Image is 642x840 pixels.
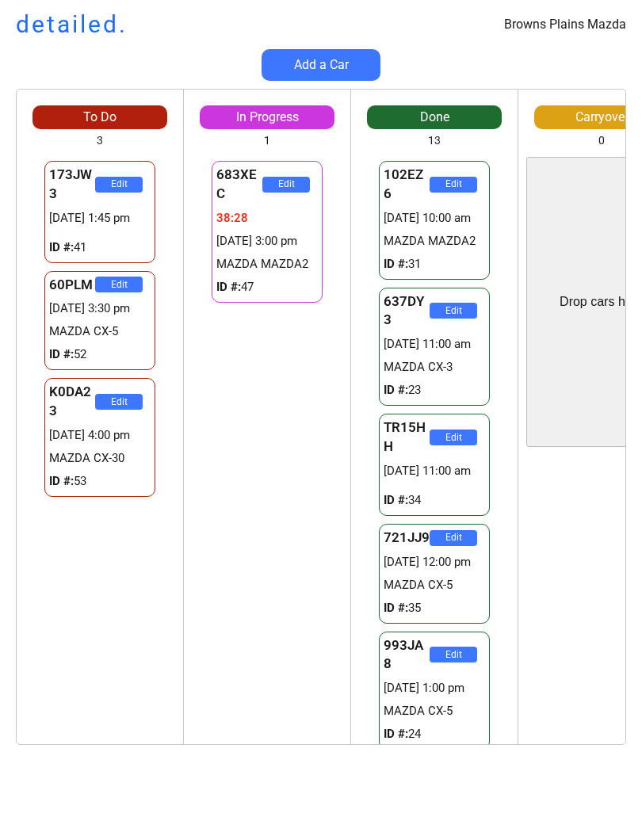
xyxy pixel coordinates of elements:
div: 47 [216,279,318,296]
div: 52 [49,346,151,363]
div: MAZDA CX-5 [49,323,151,340]
div: [DATE] 12:00 pm [384,554,485,571]
div: [DATE] 3:00 pm [216,233,318,250]
strong: ID #: [384,383,408,397]
div: [DATE] 1:00 pm [384,680,485,697]
strong: ID #: [384,493,408,507]
button: Edit [430,430,477,445]
h1: detailed. [16,8,128,41]
button: Edit [95,394,143,410]
div: To Do [32,109,167,126]
div: 35 [384,600,485,617]
div: [DATE] 4:00 pm [49,427,151,444]
div: [DATE] 1:45 pm [49,210,151,227]
strong: ID #: [49,347,74,361]
div: [DATE] 3:30 pm [49,300,151,317]
div: 683XEC [216,166,262,204]
div: 24 [384,726,485,743]
div: 13 [428,133,441,149]
div: Browns Plains Mazda [504,16,626,33]
div: 637DY3 [384,292,430,330]
div: MAZDA MAZDA2 [216,256,318,273]
div: 23 [384,382,485,399]
button: Add a Car [262,49,380,81]
div: 34 [384,492,485,509]
div: 993JA8 [384,636,430,674]
strong: ID #: [49,474,74,488]
div: 41 [49,239,151,256]
div: 53 [49,473,151,490]
button: Edit [95,277,143,292]
button: Edit [262,177,310,193]
div: [DATE] 11:00 am [384,463,485,479]
div: 3 [97,133,103,149]
div: 60PLM [49,276,95,295]
div: 173JW3 [49,166,95,204]
div: TR15HH [384,418,430,456]
button: Edit [430,647,477,662]
strong: ID #: [384,727,408,741]
div: MAZDA MAZDA2 [384,233,485,250]
button: Edit [430,530,477,546]
div: 0 [598,133,605,149]
strong: ID #: [49,240,74,254]
strong: ID #: [384,601,408,615]
strong: ID #: [216,280,241,294]
div: 38:28 [216,210,318,227]
div: [DATE] 10:00 am [384,210,485,227]
div: [DATE] 11:00 am [384,336,485,353]
div: K0DA23 [49,383,95,421]
div: Done [367,109,502,126]
div: 721JJ9 [384,529,430,548]
button: Edit [430,303,477,319]
div: MAZDA CX-5 [384,577,485,594]
div: In Progress [200,109,334,126]
div: 1 [264,133,270,149]
div: 31 [384,256,485,273]
strong: ID #: [384,257,408,271]
button: Edit [430,177,477,193]
div: MAZDA CX-3 [384,359,485,376]
div: 102EZ6 [384,166,430,204]
div: MAZDA CX-5 [384,703,485,720]
div: MAZDA CX-30 [49,450,151,467]
button: Edit [95,177,143,193]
